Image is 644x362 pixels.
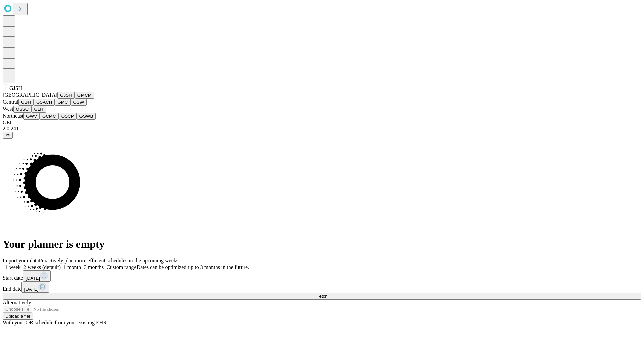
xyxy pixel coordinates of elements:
[75,92,94,99] button: GMCM
[3,238,641,250] h1: Your planner is empty
[3,99,18,105] span: Central
[55,99,70,106] button: GMC
[23,270,51,282] button: [DATE]
[34,99,55,106] button: GSACH
[3,320,107,325] span: With your OR schedule from your existing EHR
[57,92,75,99] button: GJSH
[24,287,38,292] span: [DATE]
[316,294,327,299] span: Fetch
[3,126,641,132] div: 2.0.241
[77,113,96,120] button: GSWB
[9,85,22,91] span: GJSH
[3,106,13,112] span: West
[40,113,59,120] button: GCMC
[21,282,49,293] button: [DATE]
[3,92,57,98] span: [GEOGRAPHIC_DATA]
[13,106,32,113] button: OSSC
[137,264,249,270] span: Dates can be optimized up to 3 months in the future.
[3,258,39,263] span: Import your data
[84,264,104,270] span: 3 months
[5,264,21,270] span: 1 week
[3,293,641,300] button: Fetch
[5,133,10,138] span: @
[3,270,641,282] div: Start date
[18,99,34,106] button: GBH
[3,282,641,293] div: End date
[59,113,77,120] button: OSCP
[63,264,81,270] span: 1 month
[39,258,180,263] span: Proactively plan more efficient schedules in the upcoming weeks.
[3,113,23,119] span: Northeast
[3,300,31,305] span: Alternatively
[3,120,641,126] div: GEI
[3,132,13,139] button: @
[31,106,46,113] button: GLH
[26,276,40,281] span: [DATE]
[3,313,33,320] button: Upload a file
[71,99,87,106] button: OSW
[23,264,61,270] span: 2 weeks (default)
[106,264,136,270] span: Custom range
[23,113,40,120] button: GWV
